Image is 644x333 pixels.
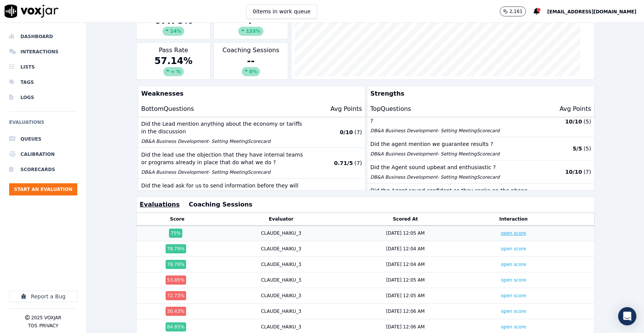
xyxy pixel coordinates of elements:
button: 0items in work queue [246,4,317,19]
button: Report a Bug [9,291,77,302]
div: 0% [242,67,260,76]
h6: Evaluations [9,118,77,131]
button: Did the lead ask for us to send information before they will agree to a meeting ? DB&A Business D... [138,179,365,210]
p: 0 / 10 [340,128,353,136]
p: ( 7 ) [583,168,591,176]
a: Interactions [9,44,77,59]
a: open score [501,246,526,251]
p: Avg Points [330,104,362,114]
button: Did the Lead mention anything about the economy or tariffs in the discussion DB&A Business Develo... [138,117,365,148]
div: CLAUDE_HAIKU_3 [261,246,301,252]
div: 78.79 % [166,260,186,269]
div: [DATE] 12:04 AM [386,261,424,267]
a: Scorecards [9,162,77,177]
button: Coaching Sessions [189,200,252,209]
p: 10 / 10 [565,118,582,125]
div: 75 % [169,229,182,238]
div: Pass Rate [136,42,210,80]
div: [DATE] 12:04 AM [386,246,424,252]
p: Did the lead use the objection that they have internal teams or programs already in place that do... [141,151,307,166]
p: ( 7 ) [354,159,362,167]
a: open score [501,277,526,283]
p: Top Questions [370,104,411,114]
div: CLAUDE_HAIKU_3 [261,293,301,299]
div: CLAUDE_HAIKU_3 [261,324,301,330]
button: Did the lead use the objection that they have internal teams or programs already in place that do... [138,148,365,179]
div: CLAUDE_HAIKU_3 [261,230,301,236]
p: Weaknesses [138,86,362,101]
p: Did the Lead mention anything about the economy or tariffs in the discussion [141,120,307,135]
div: [DATE] 12:05 AM [386,277,424,283]
p: DB&A Business Development- Setting Meeting Scorecard [370,128,536,134]
p: 5 / 5 [573,145,582,152]
p: Avg Points [560,104,591,114]
button: Interaction [499,216,528,222]
p: Did the lead ask for us to send information before they will agree to a meeting ? [141,182,307,197]
img: voxjar logo [5,5,59,18]
div: CLAUDE_HAIKU_3 [261,277,301,283]
a: Calibration [9,147,77,162]
div: 67.78 % [140,14,207,36]
p: 2,161 [509,8,522,14]
span: [EMAIL_ADDRESS][DOMAIN_NAME] [547,9,636,14]
div: 133 % [238,27,263,36]
p: 0.71 / 5 [334,159,353,167]
div: CLAUDE_HAIKU_3 [261,261,301,267]
a: Dashboard [9,29,77,44]
div: 57.14 % [140,55,207,76]
div: Coaching Sessions [214,42,288,80]
p: Strengths [367,86,591,101]
button: 2,161 [500,6,526,16]
button: Did the Agent sound confident as they spoke on the phone DB&A Business Development- Setting Meeti... [367,184,594,207]
div: Open Intercom Messenger [618,307,636,325]
button: Start an Evaluation [9,183,77,195]
a: open score [501,231,526,236]
div: [DATE] 12:05 AM [386,230,424,236]
div: 14 % [163,27,184,36]
p: ( 7 ) [354,128,362,136]
a: open score [501,324,526,330]
button: Evaluator [269,216,293,222]
button: Did the agent mention we guarantee results ? DB&A Business Development- Setting MeetingScorecard ... [367,137,594,160]
p: Did the Agent sound upbeat and enthusiastic ? [370,163,536,171]
div: 78.79 % [166,244,186,253]
div: -- [217,55,284,76]
p: Bottom Questions [141,104,194,114]
button: TOS [28,323,37,329]
div: 84.85 % [166,322,186,331]
a: Logs [9,90,77,105]
p: DB&A Business Development- Setting Meeting Scorecard [141,169,307,175]
p: Did the Agent mention that we accelerate the pace of change ? [370,109,536,125]
p: 10 / 10 [565,168,582,176]
p: DB&A Business Development- Setting Meeting Scorecard [141,138,307,144]
p: Did the Agent sound confident as they spoke on the phone [370,187,536,194]
p: ( 5 ) [583,118,591,125]
button: [EMAIL_ADDRESS][DOMAIN_NAME] [547,7,644,16]
p: ( 5 ) [583,145,591,152]
p: DB&A Business Development- Setting Meeting Scorecard [370,151,536,157]
p: 2025 Voxjar [31,315,61,321]
a: Queues [9,131,77,147]
div: 30.43 % [166,307,186,316]
a: Tags [9,75,77,90]
a: open score [501,309,526,314]
button: Did the Agent sound upbeat and enthusiastic ? DB&A Business Development- Setting MeetingScorecard... [367,160,594,184]
div: [DATE] 12:06 AM [386,324,424,330]
div: 72.73 % [166,291,186,300]
p: DB&A Business Development- Setting Meeting Scorecard [370,174,536,180]
a: open score [501,262,526,267]
a: Lists [9,59,77,75]
button: Evaluations [140,200,180,209]
div: 53.85 % [166,275,186,285]
p: Did the agent mention we guarantee results ? [370,140,536,148]
div: 7 [217,14,284,36]
button: Scored At [393,216,418,222]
